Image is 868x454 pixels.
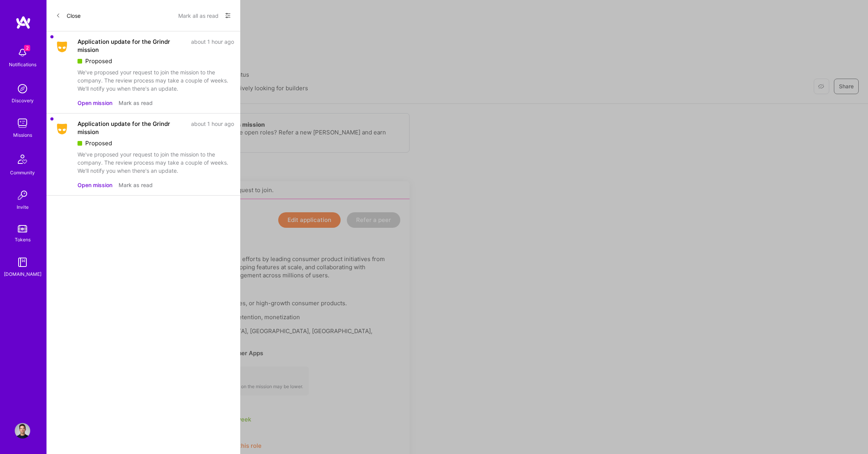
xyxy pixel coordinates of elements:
[77,68,234,93] div: We've proposed your request to join the mission to the company. The review process may take a cou...
[15,187,30,203] img: Invite
[77,181,112,189] button: Open mission
[56,9,81,22] button: Close
[191,120,234,136] div: about 1 hour ago
[15,236,31,244] div: Tokens
[15,255,30,270] img: guide book
[178,9,219,22] button: Mark all as read
[13,131,32,139] div: Missions
[12,96,34,105] div: Discovery
[77,139,234,147] div: Proposed
[77,38,186,54] div: Application update for the Grindr mission
[15,81,30,96] img: discovery
[53,40,71,54] img: Company Logo
[77,99,112,107] button: Open mission
[119,99,153,107] button: Mark as read
[13,150,32,169] img: Community
[17,203,29,211] div: Invite
[10,169,35,177] div: Community
[191,38,234,54] div: about 1 hour ago
[18,225,27,232] img: tokens
[15,15,31,29] img: logo
[77,150,234,175] div: We've proposed your request to join the mission to the company. The review process may take a cou...
[53,122,71,136] img: Company Logo
[15,423,30,439] img: User Avatar
[77,57,234,65] div: Proposed
[4,270,41,278] div: [DOMAIN_NAME]
[119,181,153,189] button: Mark as read
[13,423,32,439] a: User Avatar
[77,120,186,136] div: Application update for the Grindr mission
[15,115,30,131] img: teamwork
